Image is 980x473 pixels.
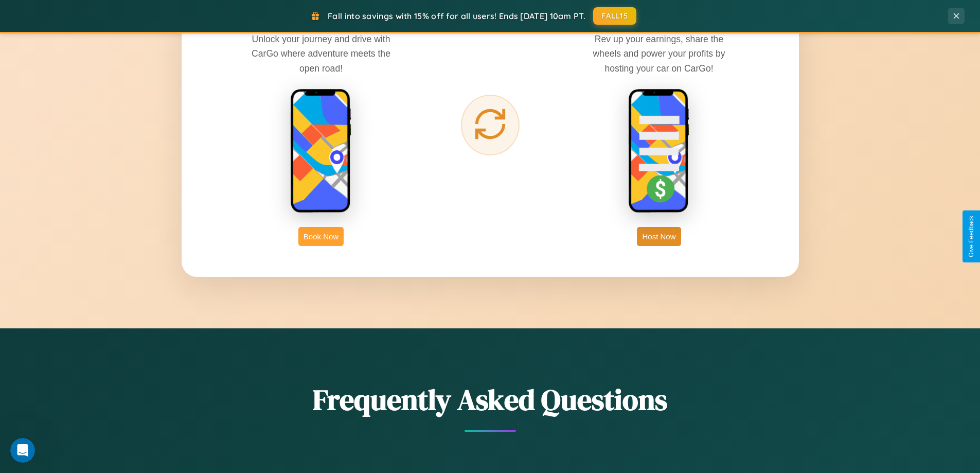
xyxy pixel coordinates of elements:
div: Give Feedback [968,216,975,257]
span: Fall into savings with 15% off for all users! Ends [DATE] 10am PT. [328,11,585,21]
button: FALL15 [593,7,636,25]
h2: Frequently Asked Questions [182,380,799,419]
p: Rev up your earnings, share the wheels and power your profits by hosting your car on CarGo! [582,32,736,75]
button: Book Now [298,227,344,246]
iframe: Intercom live chat [10,438,35,463]
button: Host Now [637,227,681,246]
p: Unlock your journey and drive with CarGo where adventure meets the open road! [244,32,398,75]
img: host phone [628,89,690,214]
img: rent phone [290,89,352,214]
